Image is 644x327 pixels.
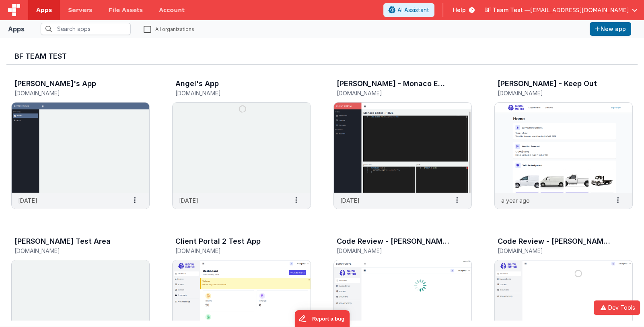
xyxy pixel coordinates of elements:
p: [DATE] [179,196,198,205]
h5: [DOMAIN_NAME] [498,90,613,96]
h3: Code Review - [PERSON_NAME] [498,237,610,245]
span: Servers [68,6,92,14]
p: a year ago [501,196,530,205]
button: Dev Tools [594,300,640,315]
h5: [DOMAIN_NAME] [14,248,130,254]
h5: [DOMAIN_NAME] [337,90,452,96]
button: BF Team Test — [EMAIL_ADDRESS][DOMAIN_NAME] [484,6,638,14]
iframe: Marker.io feedback button [294,310,350,327]
label: All organizations [144,25,194,33]
h5: [DOMAIN_NAME] [14,90,130,96]
h5: [DOMAIN_NAME] [337,248,452,254]
h3: [PERSON_NAME] - Monaco Editor Test [337,80,449,88]
span: AI Assistant [397,6,429,14]
span: BF Team Test — [484,6,530,14]
p: [DATE] [340,196,360,205]
input: Search apps [41,23,131,35]
h5: [DOMAIN_NAME] [175,90,290,96]
h5: [DOMAIN_NAME] [175,248,290,254]
span: Apps [36,6,52,14]
h3: Client Portal 2 Test App [175,237,261,245]
span: Help [453,6,466,14]
h3: [PERSON_NAME]'s App [14,80,96,88]
div: Apps [8,24,25,34]
h3: BF Team Test [14,52,630,60]
h3: Angel's App [175,80,219,88]
span: [EMAIL_ADDRESS][DOMAIN_NAME] [530,6,629,14]
button: New app [590,22,631,36]
h3: [PERSON_NAME] Test Area [14,237,111,245]
span: File Assets [109,6,143,14]
p: [DATE] [18,196,37,205]
h5: [DOMAIN_NAME] [498,248,613,254]
h3: Code Review - [PERSON_NAME] [337,237,449,245]
button: AI Assistant [383,3,434,17]
h3: [PERSON_NAME] - Keep Out [498,80,597,88]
